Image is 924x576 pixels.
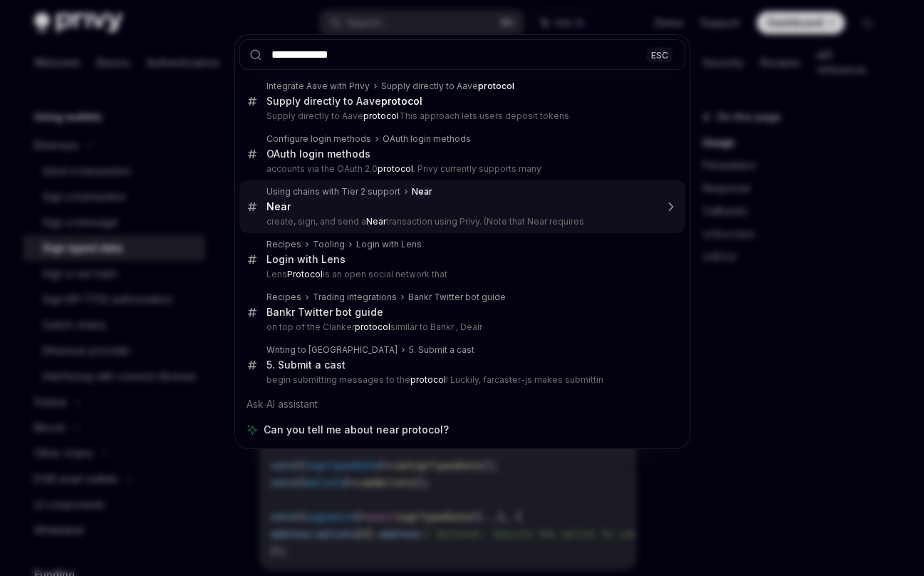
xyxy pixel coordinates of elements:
div: Supply directly to Aave [266,95,422,108]
b: protocol [355,322,390,332]
div: Writing to [GEOGRAPHIC_DATA] [266,344,398,356]
div: ESC [647,47,673,62]
div: 5. Submit a cast [266,359,346,371]
div: OAuth login methods [266,148,370,160]
p: create, sign, and send a transaction using Privy. (Note that Near requires [266,216,655,227]
b: protocol [363,110,399,121]
div: Using chains with Tier 2 support [266,186,400,197]
b: Near [266,200,291,212]
b: protocol [378,163,413,174]
b: Protocol [287,269,323,279]
b: Near [412,186,432,197]
div: Recipes [266,292,301,303]
div: Ask AI assistant [239,391,685,417]
b: protocol [410,374,446,385]
div: Login with Lens [266,253,346,266]
div: Bankr Twitter bot guide [266,306,383,319]
div: Tooling [313,239,345,250]
p: on top of the Clanker similar to Bankr , Dealr [266,322,655,333]
div: Integrate Aave with Privy [266,81,370,92]
b: Near [366,216,386,227]
b: protocol [478,81,514,91]
div: 5. Submit a cast [409,344,474,356]
p: begin submitting messages to the ! Luckily, farcaster-js makes submittin [266,374,655,386]
p: accounts via the OAuth 2.0 . Privy currently supports many [266,163,655,175]
div: Recipes [266,239,301,250]
span: Can you tell me about near protocol? [264,423,449,437]
b: protocol [381,95,422,107]
div: Trading integrations [313,292,397,303]
div: Configure login methods [266,133,371,145]
p: Supply directly to Aave This approach lets users deposit tokens [266,110,655,122]
p: Lens is an open social network that [266,269,655,280]
div: OAuth login methods [383,133,471,145]
div: Supply directly to Aave [381,81,514,92]
div: Login with Lens [356,239,422,250]
div: Bankr Twitter bot guide [408,292,506,303]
